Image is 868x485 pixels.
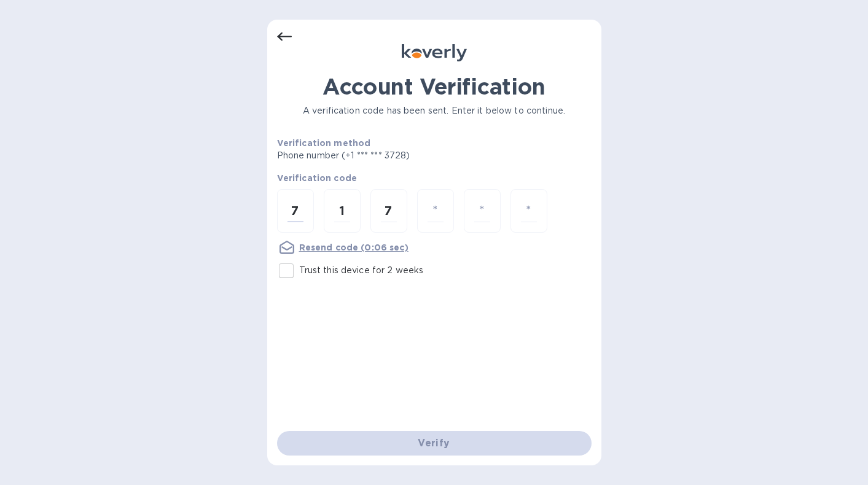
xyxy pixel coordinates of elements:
[277,149,504,162] p: Phone number (+1 *** *** 3728)
[299,264,424,277] p: Trust this device for 2 weeks
[277,138,371,148] b: Verification method
[277,74,592,99] h1: Account Verification
[299,243,409,252] u: Resend code (0:06 sec)
[277,104,592,117] p: A verification code has been sent. Enter it below to continue.
[277,172,592,184] p: Verification code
